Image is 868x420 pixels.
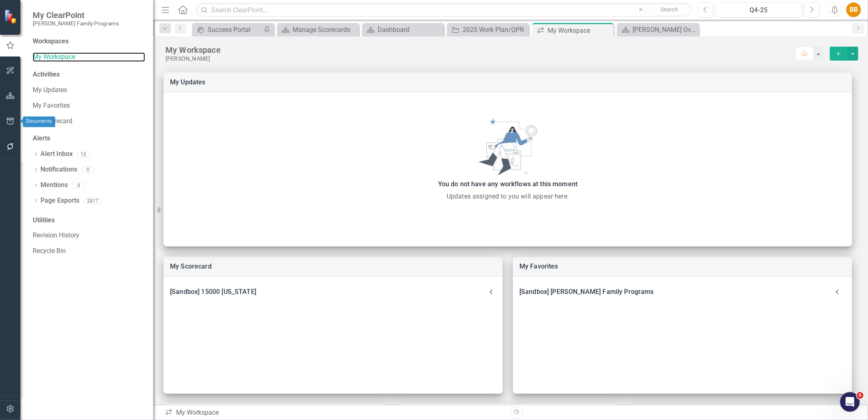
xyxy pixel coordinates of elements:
[293,25,357,35] div: Manage Scorecards
[840,392,860,412] iframe: Intercom live chat
[33,117,145,126] a: My Scorecard
[660,6,678,13] span: Search
[830,47,848,61] button: select merge strategy
[857,392,864,399] span: 6
[718,5,799,15] div: Q4-25
[33,37,69,46] div: Workspaces
[40,149,73,159] a: Alert Inbox
[40,196,79,205] a: Page Exports
[449,25,527,35] a: 2025 Work Plan/QPR
[830,47,858,61] div: split button
[40,181,68,190] a: Mentions
[33,52,145,62] a: My Workspace
[166,55,796,62] div: [PERSON_NAME]
[649,4,690,16] button: Search
[33,246,145,256] a: Recycle Bin
[33,101,145,111] a: My Favorites
[279,25,357,35] a: Manage Scorecards
[170,286,486,298] div: [Sandbox] 15000 [US_STATE]
[846,2,861,17] button: BB
[548,25,612,36] div: My Workspace
[196,3,692,17] input: Search ClearPoint...
[81,166,94,173] div: 0
[378,25,442,35] div: Dashboard
[33,231,145,240] a: Revision History
[364,25,442,35] a: Dashboard
[33,20,119,27] small: [PERSON_NAME] Family Programs
[33,10,119,20] span: My ClearPoint
[166,45,796,55] div: My Workspace
[194,25,262,35] a: Success Portal
[168,192,848,201] div: Updates assigned to you will appear here.
[170,78,206,86] a: My Updates
[208,25,262,35] div: Success Portal
[163,283,503,301] div: [Sandbox] 15000 [US_STATE]
[33,134,145,143] div: Alerts
[170,262,212,270] a: My Scorecard
[619,25,697,35] a: [PERSON_NAME] Overview
[33,86,145,95] a: My Updates
[513,283,852,301] div: [Sandbox] [PERSON_NAME] Family Programs
[165,408,505,418] div: My Workspace
[716,2,802,17] button: Q4-25
[519,286,829,298] div: [Sandbox] [PERSON_NAME] Family Programs
[168,178,848,190] div: You do not have any workflows at this moment
[83,197,102,204] div: 2817
[463,25,527,35] div: 2025 Work Plan/QPR
[77,151,90,158] div: 12
[23,116,55,127] div: Documents
[72,182,85,189] div: 0
[33,70,145,79] div: Activities
[4,9,18,24] img: ClearPoint Strategy
[40,165,77,174] a: Notifications
[519,262,558,270] a: My Favorites
[33,216,145,225] div: Utilities
[848,47,858,61] button: select merge strategy
[633,25,697,35] div: [PERSON_NAME] Overview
